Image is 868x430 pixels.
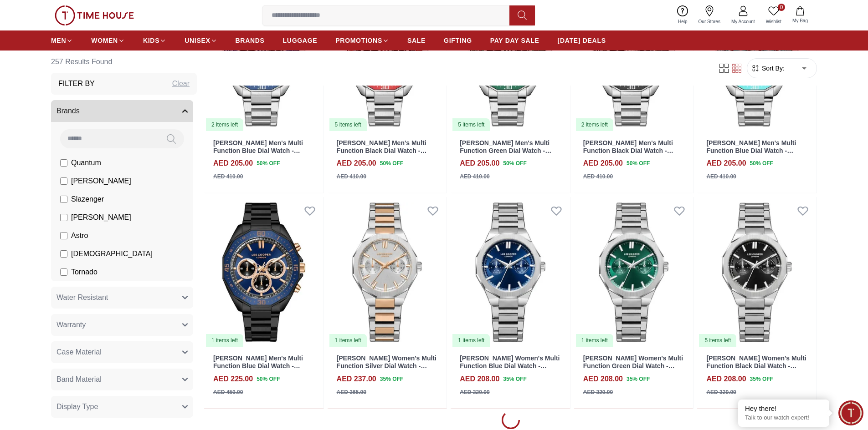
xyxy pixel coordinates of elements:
span: Tornado [71,267,98,278]
a: UNISEX [185,32,217,49]
a: WOMEN [91,32,125,49]
span: Display Type [56,401,98,412]
div: 5 items left [699,334,736,347]
div: Hey there! [745,404,822,413]
div: AED 320.00 [706,388,736,396]
span: BRANDS [236,36,265,45]
span: 0 [778,4,785,11]
div: 1 items left [452,334,490,347]
a: Lee Cooper Women's Multi Function Silver Dial Watch - LC08019.5301 items left [328,197,447,347]
img: Lee Cooper Women's Multi Function Blue Dial Watch - LC08019.390 [451,197,570,347]
img: Lee Cooper Women's Multi Function Silver Dial Watch - LC08019.530 [328,197,447,347]
a: PROMOTIONS [335,32,389,49]
div: Chat Widget [838,400,863,425]
a: [PERSON_NAME] Men's Multi Function Blue Dial Watch - LC08021.390 [213,139,303,162]
img: Lee Cooper Women's Multi Function Green Dial Watch - LC08019.370 [574,197,693,347]
div: 1 items left [329,334,367,347]
span: PAY DAY SALE [490,36,539,45]
div: AED 320.00 [583,388,613,396]
h4: AED 205.00 [706,158,746,169]
div: AED 410.00 [337,172,366,181]
span: 50 % OFF [750,159,773,167]
span: 50 % OFF [503,159,526,167]
span: Band Material [56,374,102,385]
span: Our Stores [695,18,724,25]
a: [PERSON_NAME] Men's Multi Function Blue Dial Watch - LC08021.300 [706,139,796,162]
div: AED 410.00 [583,172,613,181]
span: [DATE] DEALS [558,36,606,45]
h3: Filter By [58,78,95,89]
span: 50 % OFF [627,159,650,167]
img: Lee Cooper Women's Multi Function Black Dial Watch - LC08019.350 [697,197,817,347]
span: 35 % OFF [627,375,650,383]
a: Lee Cooper Women's Multi Function Black Dial Watch - LC08019.3505 items left [697,197,817,347]
h4: AED 208.00 [706,374,746,384]
button: My Bag [787,5,813,26]
a: Lee Cooper Women's Multi Function Blue Dial Watch - LC08019.3901 items left [451,197,570,347]
div: Clear [172,78,190,89]
h4: AED 205.00 [213,158,253,169]
div: 5 items left [329,118,367,131]
img: Lee Cooper Men's Multi Function Blue Dial Watch - LC08021.090 [204,197,324,347]
h4: AED 208.00 [460,374,499,384]
span: My Bag [789,17,812,24]
a: [PERSON_NAME] Men's Multi Function Blue Dial Watch - LC08021.090 [213,354,303,377]
h4: AED 237.00 [337,374,376,384]
span: PROMOTIONS [335,36,382,45]
a: Help [673,4,693,27]
span: Water Resistant [56,292,108,303]
span: 35 % OFF [380,375,403,383]
a: BRANDS [236,32,265,49]
span: 50 % OFF [380,159,403,167]
div: 2 items left [576,118,613,131]
div: 1 items left [576,334,613,347]
button: Case Material [51,341,193,363]
a: [PERSON_NAME] Men's Multi Function Green Dial Watch - LC08021.370 [460,139,551,162]
span: [PERSON_NAME] [71,212,131,223]
div: 2 items left [206,118,243,131]
a: MEN [51,32,73,49]
input: [PERSON_NAME] [60,177,67,185]
span: 35 % OFF [750,375,773,383]
a: KIDS [143,32,166,49]
button: Warranty [51,314,193,336]
span: 50 % OFF [257,375,280,383]
h4: AED 225.00 [213,374,253,384]
span: Case Material [56,347,102,358]
a: [PERSON_NAME] Men's Multi Function Black Dial Watch - LC08021.350 [583,139,673,162]
span: Quantum [71,157,101,168]
span: LUGGAGE [283,36,318,45]
div: AED 410.00 [706,172,736,181]
button: Display Type [51,396,193,418]
span: [DEMOGRAPHIC_DATA] [71,248,153,259]
span: 35 % OFF [503,375,526,383]
input: Slazenger [60,196,67,203]
a: [PERSON_NAME] Women's Multi Function Green Dial Watch - LC08019.370 [583,354,683,377]
div: 5 items left [452,118,490,131]
span: Brands [56,106,80,116]
span: WOMEN [91,36,118,45]
input: Tornado [60,268,67,276]
a: [PERSON_NAME] Women's Multi Function Black Dial Watch - LC08019.350 [706,354,806,377]
h4: AED 208.00 [583,374,623,384]
a: GIFTING [444,32,472,49]
div: AED 450.00 [213,388,243,396]
span: Wishlist [762,18,785,25]
span: 50 % OFF [257,159,280,167]
input: Astro [60,232,67,239]
a: Lee Cooper Women's Multi Function Green Dial Watch - LC08019.3701 items left [574,197,693,347]
p: Talk to our watch expert! [745,414,822,422]
a: [DATE] DEALS [558,32,606,49]
a: [PERSON_NAME] Women's Multi Function Blue Dial Watch - LC08019.390 [460,354,560,377]
span: Help [674,18,691,25]
h6: 257 Results Found [51,51,197,73]
a: [PERSON_NAME] Women's Multi Function Silver Dial Watch - LC08019.530 [337,354,437,377]
input: [PERSON_NAME] [60,214,67,221]
div: 1 items left [206,334,243,347]
a: 0Wishlist [760,4,787,27]
span: KIDS [143,36,159,45]
a: Lee Cooper Men's Multi Function Blue Dial Watch - LC08021.0901 items left [204,197,324,347]
a: LUGGAGE [283,32,318,49]
span: Sort By: [760,64,785,73]
a: PAY DAY SALE [490,32,539,49]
